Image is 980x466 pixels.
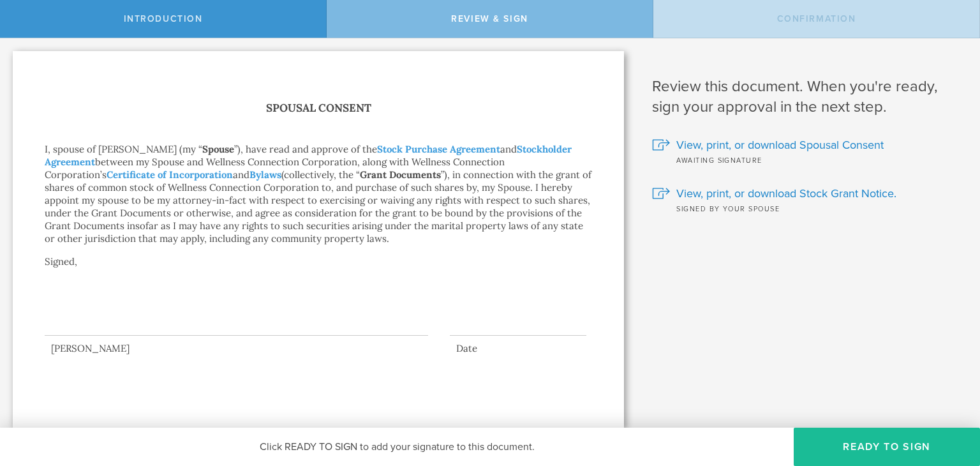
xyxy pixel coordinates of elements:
a: Certificate of Incorporation [107,169,233,181]
span: Introduction [124,13,203,24]
div: [PERSON_NAME] [45,342,428,355]
p: Signed, [45,255,592,294]
p: I, spouse of [PERSON_NAME] (my “ ”), have read and approve of the and between my Spouse and Welln... [45,143,592,245]
button: Ready to Sign [794,428,980,466]
strong: Spouse [202,143,234,155]
h1: Spousal Consent [45,99,592,117]
a: Stockholder Agreement [45,143,572,168]
span: Click READY TO SIGN to add your signature to this document. [260,440,535,453]
a: Bylaws [249,169,281,181]
a: Stock Purchase Agreement [377,143,500,155]
div: Signed by your spouse [652,202,961,214]
span: View, print, or download Stock Grant Notice. [676,185,896,202]
div: Date [450,342,587,355]
h1: Review this document. When you're ready, sign your approval in the next step. [652,77,961,117]
span: View, print, or download Spousal Consent [676,137,884,153]
strong: Grant Documents [360,169,441,181]
div: Awaiting signature [652,153,961,166]
span: Review & Sign [451,13,528,24]
iframe: Chat Widget [916,366,980,428]
span: Confirmation [777,13,856,24]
